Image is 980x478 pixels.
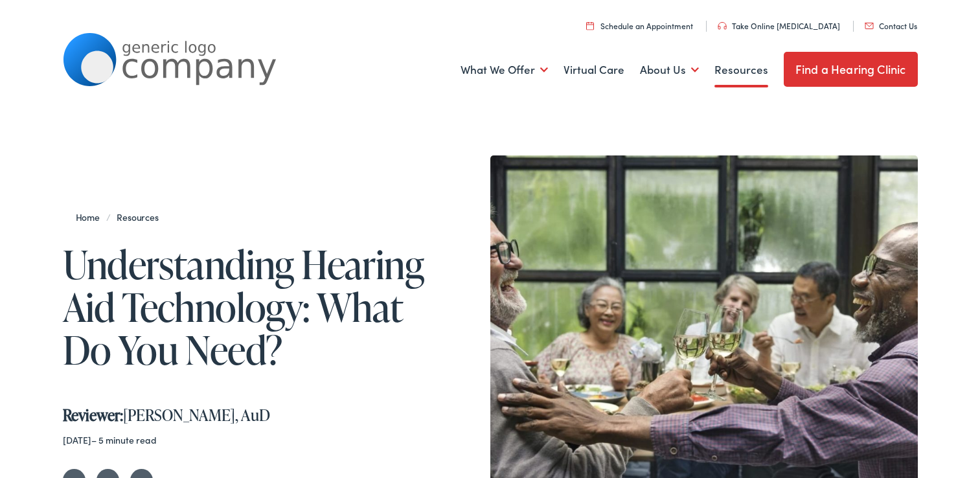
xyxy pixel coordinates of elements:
[784,52,918,87] a: Find a Hearing Clinic
[461,46,548,94] a: What We Offer
[110,211,165,223] a: Resources
[718,22,727,30] img: utility icon
[63,435,456,446] div: – 5 minute read
[640,46,699,94] a: About Us
[63,404,123,426] strong: Reviewer:
[586,20,693,31] a: Schedule an Appointment
[63,433,91,446] time: [DATE]
[718,20,840,31] a: Take Online [MEDICAL_DATA]
[63,243,456,371] h1: Understanding Hearing Aid Technology: What Do You Need?
[76,211,165,223] span: /
[586,21,594,30] img: utility icon
[714,46,768,94] a: Resources
[865,20,917,31] a: Contact Us
[865,23,874,29] img: utility icon
[564,46,624,94] a: Virtual Care
[63,387,456,425] div: [PERSON_NAME], AuD
[76,211,106,223] a: Home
